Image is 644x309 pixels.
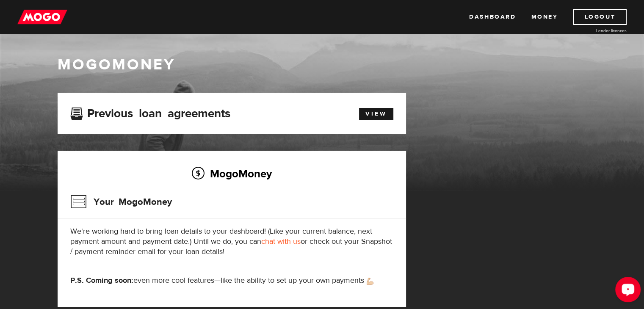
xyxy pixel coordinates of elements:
h3: Previous loan agreements [70,107,230,118]
img: strong arm emoji [367,278,373,285]
h1: MogoMoney [58,56,587,74]
a: View [359,108,393,120]
h2: MogoMoney [70,165,393,182]
p: even more cool features—like the ability to set up your own payments [70,276,393,286]
a: Logout [573,9,627,25]
img: mogo_logo-11ee424be714fa7cbb0f0f49df9e16ec.png [17,9,67,25]
iframe: LiveChat chat widget [608,273,644,309]
p: We're working hard to bring loan details to your dashboard! (Like your current balance, next paym... [70,226,393,257]
strong: P.S. Coming soon: [70,276,133,285]
a: Money [531,9,558,25]
h3: Your MogoMoney [70,191,172,213]
a: Dashboard [469,9,516,25]
a: chat with us [261,237,301,246]
a: Lender licences [563,28,627,34]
